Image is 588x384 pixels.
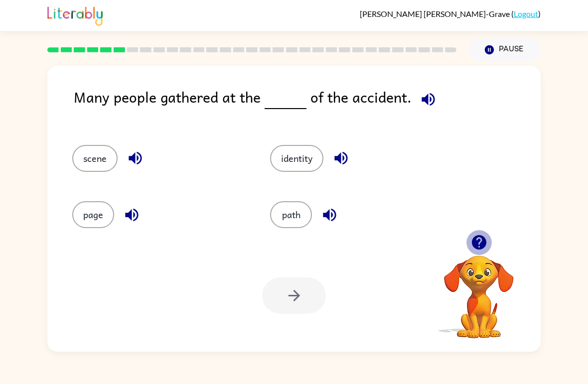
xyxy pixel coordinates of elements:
video: Your browser must support playing .mp4 files to use Literably. Please try using another browser. [429,240,529,340]
img: Literably [47,4,103,26]
a: Logout [514,9,538,18]
button: path [270,201,312,228]
div: Many people gathered at the of the accident. [74,86,541,125]
button: page [72,201,114,228]
button: identity [270,145,323,172]
button: Pause [468,38,541,61]
span: [PERSON_NAME] [PERSON_NAME]-Grave [360,9,511,18]
button: scene [72,145,118,172]
div: ( ) [360,9,541,18]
